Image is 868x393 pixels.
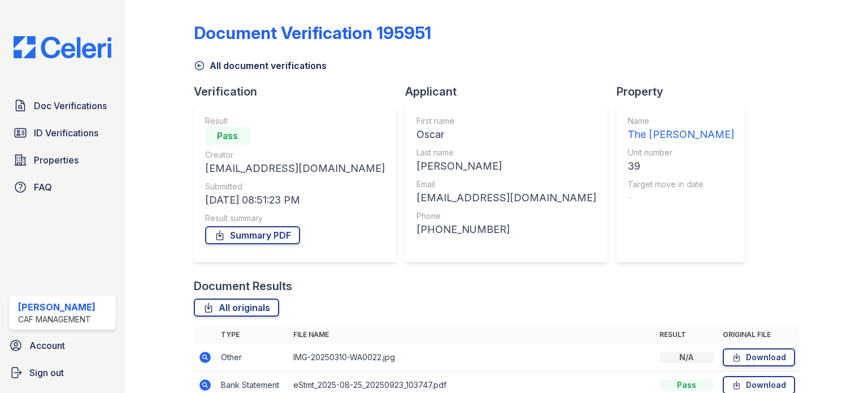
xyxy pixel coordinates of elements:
[289,344,655,372] td: IMG-20250310-WA0022.jpg
[18,300,96,314] div: [PERSON_NAME]
[34,99,107,113] span: Doc Verifications
[216,326,289,344] th: Type
[205,192,385,208] div: [DATE] 08:51:23 PM
[416,147,596,158] div: Last name
[205,213,385,224] div: Result summary
[628,127,734,142] div: The [PERSON_NAME]
[194,278,292,294] div: Document Results
[9,149,116,171] a: Properties
[205,115,385,127] div: Result
[628,115,734,127] div: Name
[205,161,385,176] div: [EMAIL_ADDRESS][DOMAIN_NAME]
[18,314,96,325] div: CAF Management
[628,147,734,158] div: Unit number
[34,126,98,140] span: ID Verifications
[659,352,714,363] div: N/A
[216,344,289,372] td: Other
[416,222,596,237] div: [PHONE_NUMBER]
[9,122,116,144] a: ID Verifications
[416,127,596,142] div: Oscar
[416,115,596,127] div: First name
[9,94,116,117] a: Doc Verifications
[405,84,617,100] div: Applicant
[194,299,279,317] a: All originals
[628,158,734,174] div: 39
[205,226,300,244] a: Summary PDF
[289,326,655,344] th: File name
[34,153,79,167] span: Properties
[205,181,385,192] div: Submitted
[194,59,327,72] a: All document verifications
[416,158,596,174] div: [PERSON_NAME]
[29,366,64,379] span: Sign out
[718,326,800,344] th: Original file
[416,210,596,222] div: Phone
[659,379,714,391] div: Pass
[29,339,65,352] span: Account
[723,348,795,366] a: Download
[655,326,718,344] th: Result
[5,334,120,357] a: Account
[628,179,734,190] div: Target move in date
[5,36,120,58] img: CE_Logo_Blue-a8612792a0a2168367f1c8372b55b34899dd931a85d93a1a3d3e32e68fde9ad4.png
[9,176,116,198] a: FAQ
[416,179,596,190] div: Email
[617,84,754,100] div: Property
[194,23,431,43] div: Document Verification 195951
[34,180,52,194] span: FAQ
[628,115,734,142] a: Name The [PERSON_NAME]
[416,190,596,206] div: [EMAIL_ADDRESS][DOMAIN_NAME]
[205,127,250,145] div: Pass
[205,149,385,161] div: Creator
[194,84,405,100] div: Verification
[5,361,120,384] a: Sign out
[628,190,734,206] div: -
